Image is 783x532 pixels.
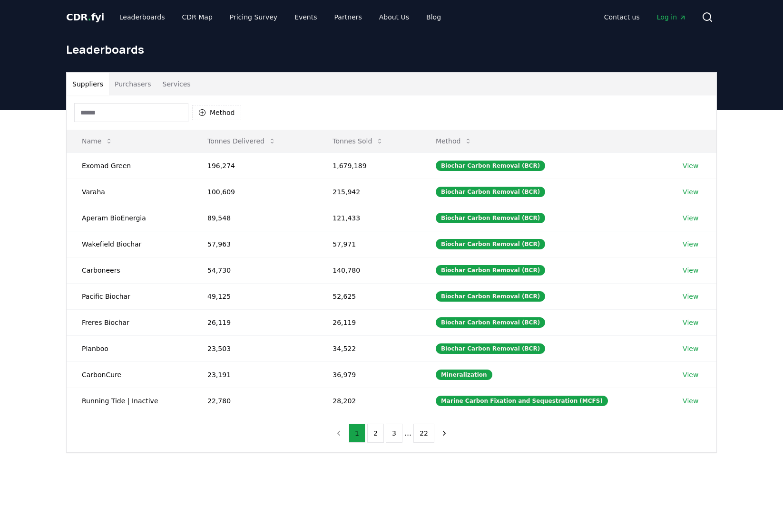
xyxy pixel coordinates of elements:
td: 215,942 [317,179,421,205]
a: Contact us [597,9,647,26]
td: 54,730 [192,257,317,283]
td: 52,625 [317,283,421,309]
td: 28,202 [317,388,421,414]
td: 196,274 [192,152,317,179]
div: Mineralization [436,370,492,380]
span: CDR fyi [66,11,104,23]
button: next page [436,424,452,443]
div: Biochar Carbon Removal (BCR) [436,317,545,328]
li: ... [404,427,411,439]
td: Exomad Green [67,152,192,179]
td: Wakefield Biochar [67,231,192,257]
div: Biochar Carbon Removal (BCR) [436,213,545,223]
button: 22 [413,424,434,443]
button: Method [192,105,241,120]
a: View [683,161,698,171]
a: View [683,370,698,380]
button: Tonnes Sold [325,132,391,151]
td: 57,971 [317,231,421,257]
a: View [683,318,698,327]
a: View [683,292,698,301]
div: Biochar Carbon Removal (BCR) [436,239,545,249]
button: Suppliers [67,73,109,95]
a: View [683,213,698,223]
button: Method [428,132,480,151]
td: 26,119 [192,309,317,335]
button: Purchasers [109,73,157,95]
button: Services [157,73,196,95]
td: Varaha [67,179,192,205]
button: Name [74,132,120,151]
td: 89,548 [192,205,317,231]
a: About Us [372,9,417,26]
button: 2 [367,424,384,443]
td: 23,503 [192,335,317,361]
td: 121,433 [317,205,421,231]
a: Leaderboards [112,9,173,26]
a: View [683,239,698,249]
a: View [683,266,698,275]
a: Blog [419,9,449,26]
a: CDR.fyi [66,10,104,24]
span: . [88,11,91,23]
td: 49,125 [192,283,317,309]
td: Planboo [67,335,192,361]
td: CarbonCure [67,361,192,388]
td: Aperam BioEnergia [67,205,192,231]
nav: Main [112,9,449,26]
span: Log in [657,12,686,22]
div: Biochar Carbon Removal (BCR) [436,187,545,197]
a: View [683,344,698,353]
nav: Main [597,9,694,26]
td: 22,780 [192,388,317,414]
div: Biochar Carbon Removal (BCR) [436,343,545,354]
div: Biochar Carbon Removal (BCR) [436,265,545,275]
td: Pacific Biochar [67,283,192,309]
td: 140,780 [317,257,421,283]
td: Freres Biochar [67,309,192,335]
a: Events [287,9,324,26]
td: 36,979 [317,361,421,388]
a: CDR Map [175,9,220,26]
a: Pricing Survey [222,9,285,26]
a: View [683,396,698,406]
a: View [683,187,698,197]
a: Log in [649,9,694,26]
td: 23,191 [192,361,317,388]
td: 1,679,189 [317,152,421,179]
td: Running Tide | Inactive [67,388,192,414]
h1: Leaderboards [66,42,717,57]
td: Carboneers [67,257,192,283]
div: Biochar Carbon Removal (BCR) [436,291,545,302]
div: Marine Carbon Fixation and Sequestration (MCFS) [436,396,608,406]
a: Partners [327,9,370,26]
button: 3 [386,424,402,443]
button: Tonnes Delivered [200,132,284,151]
td: 57,963 [192,231,317,257]
button: 1 [349,424,365,443]
td: 34,522 [317,335,421,361]
td: 26,119 [317,309,421,335]
div: Biochar Carbon Removal (BCR) [436,161,545,171]
td: 100,609 [192,179,317,205]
